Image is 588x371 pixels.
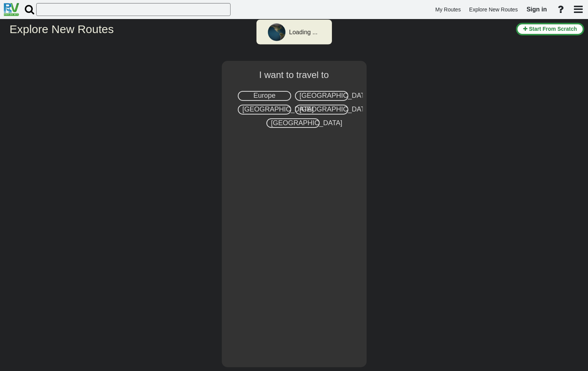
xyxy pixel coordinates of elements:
span: I want to travel to [259,70,329,80]
div: [GEOGRAPHIC_DATA] [266,118,320,128]
a: Sign in [523,2,550,18]
span: [GEOGRAPHIC_DATA] [300,105,371,113]
div: [GEOGRAPHIC_DATA] [238,105,291,115]
div: [GEOGRAPHIC_DATA] [295,91,348,101]
div: Loading ... [289,28,318,37]
div: Europe [238,91,291,101]
span: Europe [253,92,276,99]
button: Start From Scratch [516,23,584,35]
span: [GEOGRAPHIC_DATA] [271,119,342,127]
span: [GEOGRAPHIC_DATA] [300,92,371,99]
a: My Routes [432,2,464,17]
span: Sign in [527,6,547,13]
span: Start From Scratch [529,26,577,32]
span: [GEOGRAPHIC_DATA] [242,105,314,113]
div: [GEOGRAPHIC_DATA] [295,105,348,115]
a: Explore New Routes [466,2,521,17]
h2: Explore New Routes [10,23,510,35]
img: RvPlanetLogo.png [4,3,19,16]
span: Explore New Routes [469,6,518,13]
span: My Routes [435,6,461,13]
